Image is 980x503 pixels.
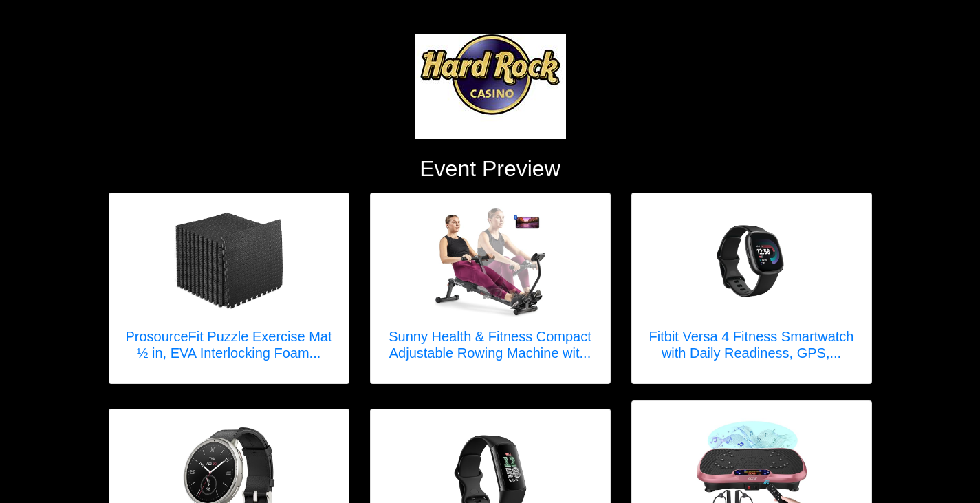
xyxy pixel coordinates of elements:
[174,207,284,317] img: ProsourceFit Puzzle Exercise Mat ½ in, EVA Interlocking Foam Floor Tiles for Home Gym, Mat for Ho...
[123,207,335,370] a: ProsourceFit Puzzle Exercise Mat ½ in, EVA Interlocking Foam Floor Tiles for Home Gym, Mat for Ho...
[384,207,596,370] a: Sunny Health & Fitness Compact Adjustable Rowing Machine with 12 Levels of Resistance for Complet...
[435,207,545,317] img: Sunny Health & Fitness Compact Adjustable Rowing Machine with 12 Levels of Resistance for Complet...
[646,207,858,370] a: Fitbit Versa 4 Fitness Smartwatch with Daily Readiness, GPS, 24/7 Heart Rate, 40+ Exercise Modes,...
[384,328,596,361] h5: Sunny Health & Fitness Compact Adjustable Rowing Machine wit...
[109,156,872,182] h2: Event Preview
[646,328,858,361] h5: Fitbit Versa 4 Fitness Smartwatch with Daily Readiness, GPS,...
[123,328,335,361] h5: ProsourceFit Puzzle Exercise Mat ½ in, EVA Interlocking Foam...
[415,34,566,139] img: Logo
[697,207,807,317] img: Fitbit Versa 4 Fitness Smartwatch with Daily Readiness, GPS, 24/7 Heart Rate, 40+ Exercise Modes,...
